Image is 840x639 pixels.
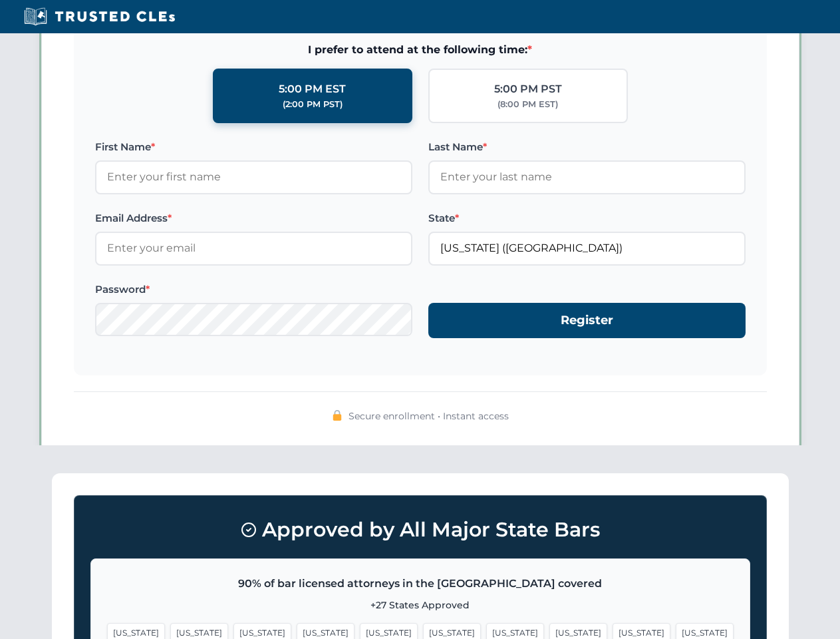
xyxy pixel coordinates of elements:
[279,81,346,98] div: 5:00 PM EST
[497,98,558,111] div: (8:00 PM EST)
[95,210,412,226] label: Email Address
[428,232,746,265] input: Florida (FL)
[428,160,746,194] input: Enter your last name
[95,160,412,194] input: Enter your first name
[494,81,562,98] div: 5:00 PM PST
[95,232,412,265] input: Enter your email
[20,7,179,27] img: Trusted CLEs
[90,512,750,548] h3: Approved by All Major State Bars
[428,139,746,155] label: Last Name
[107,598,734,612] p: +27 States Approved
[349,409,509,423] span: Secure enrollment • Instant access
[428,303,746,338] button: Register
[95,41,746,59] span: I prefer to attend at the following time:
[332,410,343,421] img: 🔒
[107,575,734,592] p: 90% of bar licensed attorneys in the [GEOGRAPHIC_DATA] covered
[95,282,412,298] label: Password
[283,98,343,111] div: (2:00 PM PST)
[95,139,412,155] label: First Name
[428,210,746,226] label: State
